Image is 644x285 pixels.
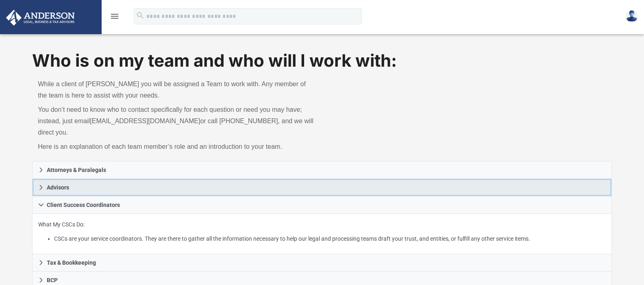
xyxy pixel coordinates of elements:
a: Attorneys & Paralegals [32,161,612,179]
li: CSCs are your service coordinators. They are there to gather all the information necessary to hel... [54,234,605,244]
a: menu [110,15,120,21]
p: What My CSCs Do: [38,220,606,244]
a: Advisors [32,179,612,196]
span: Advisors [47,185,69,190]
a: Client Success Coordinators [32,196,612,214]
i: search [136,11,145,20]
img: User Pic [626,10,638,22]
p: While a client of [PERSON_NAME] you will be assigned a Team to work with. Any member of the team ... [38,78,316,101]
a: [EMAIL_ADDRESS][DOMAIN_NAME] [90,117,200,124]
h1: Who is on my team and who will I work with: [32,49,612,73]
p: Here is an explanation of each team member’s role and an introduction to your team. [38,141,316,152]
img: Anderson Advisors Platinum Portal [4,10,77,26]
span: Tax & Bookkeeping [47,260,96,265]
i: menu [110,11,120,21]
p: You don’t need to know who to contact specifically for each question or need you may have; instea... [38,104,316,138]
span: BCP [47,277,58,283]
a: Tax & Bookkeeping [32,254,612,272]
span: Client Success Coordinators [47,202,120,208]
span: Attorneys & Paralegals [47,167,106,173]
div: Client Success Coordinators [32,214,612,254]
